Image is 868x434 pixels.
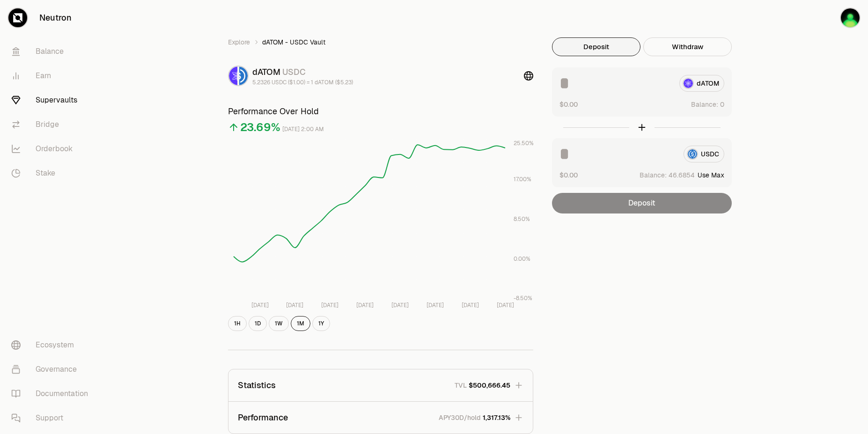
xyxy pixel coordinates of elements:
[514,176,531,183] tspan: 17.00%
[228,37,250,47] a: Explore
[4,406,101,430] a: Support
[439,413,481,422] p: APY30D/hold
[291,316,310,331] button: 1M
[286,302,303,309] tspan: [DATE]
[514,140,534,147] tspan: 25.50%
[240,120,280,135] div: 23.69%
[4,333,101,357] a: Ecosystem
[252,79,353,86] div: 5.2326 USDC ($1.00) = 1 dATOM ($5.23)
[462,302,479,309] tspan: [DATE]
[469,381,510,390] span: $500,666.45
[238,379,276,392] p: Statistics
[4,112,101,137] a: Bridge
[282,66,306,77] span: USDC
[455,381,467,390] p: TVL
[4,357,101,382] a: Governance
[514,255,530,263] tspan: 0.00%
[282,124,324,135] div: [DATE] 2:00 AM
[4,39,101,64] a: Balance
[514,294,532,302] tspan: -8.50%
[4,88,101,112] a: Supervaults
[841,8,860,27] img: K1
[228,105,533,118] h3: Performance Over Hold
[4,161,101,185] a: Stake
[698,170,724,180] button: Use Max
[356,302,374,309] tspan: [DATE]
[238,411,288,424] p: Performance
[229,66,237,85] img: dATOM Logo
[269,316,289,331] button: 1W
[252,66,353,79] div: dATOM
[228,316,247,331] button: 1H
[228,402,533,434] button: PerformanceAPY30D/hold1,317.13%
[228,369,533,401] button: StatisticsTVL$500,666.45
[497,302,514,309] tspan: [DATE]
[640,170,667,180] span: Balance:
[643,37,732,56] button: Withdraw
[249,316,267,331] button: 1D
[552,37,640,56] button: Deposit
[251,302,269,309] tspan: [DATE]
[228,37,533,47] nav: breadcrumb
[483,413,510,422] span: 1,317.13%
[559,170,578,180] button: $0.00
[391,302,409,309] tspan: [DATE]
[514,215,530,223] tspan: 8.50%
[239,66,248,85] img: USDC Logo
[4,382,101,406] a: Documentation
[312,316,330,331] button: 1Y
[321,302,338,309] tspan: [DATE]
[691,100,718,109] span: Balance:
[427,302,444,309] tspan: [DATE]
[4,137,101,161] a: Orderbook
[559,99,578,109] button: $0.00
[262,37,325,47] span: dATOM - USDC Vault
[4,64,101,88] a: Earn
